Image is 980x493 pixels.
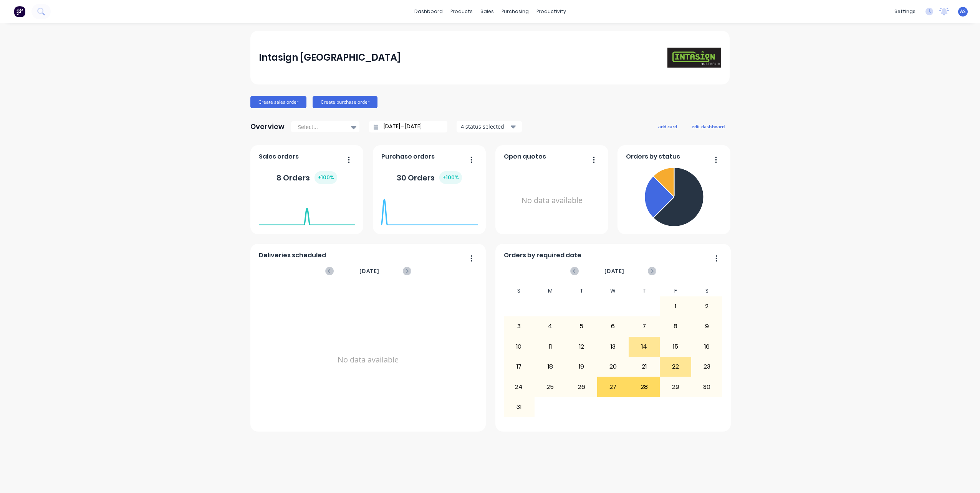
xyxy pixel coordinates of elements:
[691,285,723,296] div: S
[504,152,546,161] span: Open quotes
[566,357,597,376] div: 19
[533,6,570,17] div: productivity
[660,297,691,316] div: 1
[504,164,600,237] div: No data available
[629,377,660,396] div: 28
[535,357,566,376] div: 18
[250,119,285,134] div: Overview
[626,152,680,161] span: Orders by status
[692,377,722,396] div: 30
[660,337,691,356] div: 15
[381,152,435,161] span: Purchase orders
[629,317,660,336] div: 7
[250,96,306,108] button: Create sales order
[692,297,722,316] div: 2
[598,357,628,376] div: 20
[315,171,337,184] div: + 100 %
[566,377,597,396] div: 26
[604,267,624,275] span: [DATE]
[504,397,535,417] div: 31
[598,377,628,396] div: 27
[14,6,25,17] img: Factory
[629,285,660,296] div: T
[535,377,566,396] div: 25
[439,171,462,184] div: + 100 %
[660,357,691,376] div: 22
[660,317,691,336] div: 8
[629,357,660,376] div: 21
[504,357,535,376] div: 17
[504,377,535,396] div: 24
[259,152,299,161] span: Sales orders
[629,337,660,356] div: 14
[692,357,722,376] div: 23
[313,96,377,108] button: Create purchase order
[276,171,337,184] div: 8 Orders
[259,50,401,65] div: Intasign [GEOGRAPHIC_DATA]
[504,337,535,356] div: 10
[692,337,722,356] div: 16
[597,285,629,296] div: W
[498,6,533,17] div: purchasing
[598,337,628,356] div: 13
[535,285,566,296] div: M
[477,6,498,17] div: sales
[535,317,566,336] div: 4
[667,48,721,68] img: Intasign Australia
[566,337,597,356] div: 12
[566,317,597,336] div: 5
[566,285,598,296] div: T
[457,121,522,132] button: 4 status selected
[598,317,628,336] div: 6
[535,337,566,356] div: 11
[259,285,478,434] div: No data available
[504,317,535,336] div: 3
[411,6,447,17] a: dashboard
[447,6,477,17] div: products
[359,267,379,275] span: [DATE]
[660,377,691,396] div: 29
[692,317,722,336] div: 9
[891,6,919,17] div: settings
[503,285,535,296] div: S
[653,121,682,131] button: add card
[687,121,730,131] button: edit dashboard
[660,285,691,296] div: F
[397,171,462,184] div: 30 Orders
[504,251,581,260] span: Orders by required date
[960,8,966,15] span: AS
[461,122,509,131] div: 4 status selected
